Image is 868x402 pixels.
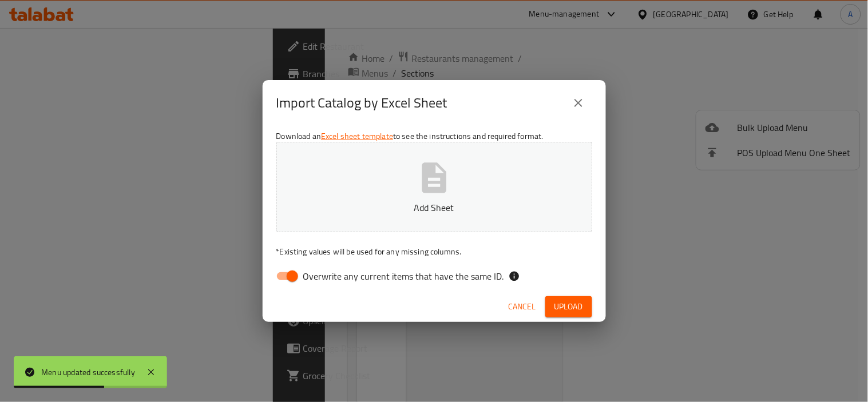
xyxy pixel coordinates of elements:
[276,246,592,257] p: Existing values will be used for any missing columns.
[41,366,135,379] div: Menu updated successfully
[276,142,592,232] button: Add Sheet
[509,300,536,314] span: Cancel
[294,201,574,214] p: Add Sheet
[504,296,541,317] button: Cancel
[276,94,447,112] h2: Import Catalog by Excel Sheet
[565,89,592,117] button: close
[509,270,520,282] svg: If the overwrite option isn't selected, then the items that match an existing ID will be ignored ...
[545,296,592,317] button: Upload
[303,269,504,283] span: Overwrite any current items that have the same ID.
[263,126,606,292] div: Download an to see the instructions and required format.
[554,300,583,314] span: Upload
[321,129,393,144] a: Excel sheet template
